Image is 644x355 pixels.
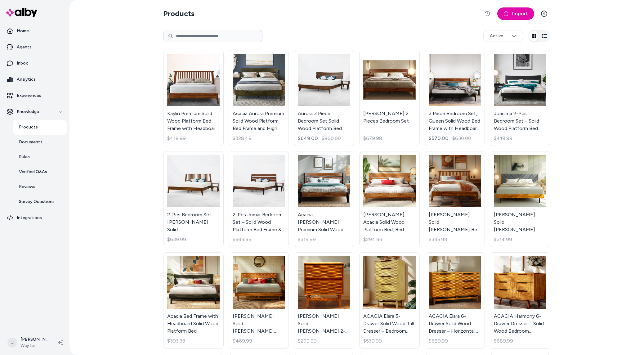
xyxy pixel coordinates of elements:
a: 2-Pcs Bedroom Set – Jildardo Solid Wood Platform Bed Frame & Matching Nightstand, Scandinavian Ru... [163,151,224,248]
a: Analytics [2,72,67,87]
p: Inbox [17,60,28,66]
a: Gerrell Elara Solid Wood Platform Bed Frame with Sculpted Spearhead Headboard – Mid-Century Moder... [229,252,289,349]
a: Agents [2,40,67,55]
p: Survey Questions [19,199,55,205]
a: Kaylin Premium Solid Wood Platform Bed Frame with Headboard – 800 lb Capacity, No Box Spring Need... [163,50,224,146]
a: Products [13,120,67,135]
a: Home [2,24,67,38]
a: ACACIA Elara 5-Drawer Solid Wood Tall Dresser – Bedroom Dresser With CNC Wave Detail – Mid-Centur... [359,252,420,349]
a: Kristoffer Solid Wood Bed Frame with Headboard[PERSON_NAME] Solid [PERSON_NAME] Bed Frame with He... [425,151,485,248]
a: 2-Pcs Jomar Bedroom Set – Solid Wood Platform Bed Frame & Matching Nightstand, Scandinavian Rusti... [229,151,289,248]
a: Inbox [2,56,67,71]
a: 3 Piece Bedroom Set, Queen Solid Wood Bed Frame with Headboard and 2 Nightstand, 800lbs Capacity3... [425,50,485,146]
p: Rules [19,154,30,160]
a: Experiences [2,88,67,103]
a: Aurora 3 Piece Bedroom Set Solid Wood Platform Bed Frame with Headboard and NightstandAurora 3 Pi... [294,50,354,146]
p: Integrations [17,215,42,221]
a: Verified Q&As [13,164,67,179]
a: Gerrell Elara Solid Wood 2-Drawer Nightstand with Sculpted Front – Mid-Century Modern Bedside Tab... [294,252,354,349]
button: J[PERSON_NAME]Wayfair [4,333,53,353]
p: Knowledge [17,109,39,115]
button: Knowledge [2,104,67,119]
img: alby Logo [6,8,37,17]
p: Experiences [17,92,41,99]
span: J [7,338,17,348]
a: Import [497,7,534,20]
a: Acacia Bed Frame with Headboard Solid Wood Platform BedAcacia Bed Frame with Headboard Solid Wood... [163,252,224,349]
a: Felisha Solid Wood King Upholstered Bed Frame with Fabric Headboard, Contemporary Modern Upholste... [490,151,550,248]
p: Home [17,28,29,34]
p: Agents [17,44,32,50]
p: Verified Q&As [19,169,47,175]
h2: Products [163,9,195,19]
a: Acacia Aurora Premium Solid Wood Platform Bed Frame and High Headboard, King Bed Frame with Headb... [229,50,289,146]
button: Active [483,30,523,42]
p: Reviews [19,184,35,190]
a: ACACIA Elara 6-Drawer Solid Wood Dresser – Horizontal Bedroom Wood Dresser With CNC Wave Texture ... [425,252,485,349]
a: Integrations [2,210,67,225]
p: Analytics [17,76,36,83]
a: Rules [13,150,67,164]
p: Documents [19,139,42,145]
a: Survey Questions [13,194,67,209]
a: Reviews [13,179,67,194]
a: Acacia Christoper Premium Solid Wood Bed Frame, Bed Frame with Headboard Included, Mid century Mo... [294,151,354,248]
span: Wayfair [20,343,48,349]
a: Joacima 2-Pcs Bedroom Set – Solid Wood Platform Bed Frame & Matching Nightstand, Mid-Century Mode... [490,50,550,146]
a: ACACIA Harmony 6-Drawer Dresser – Solid Wood Bedroom Dresser With CNC Circle Pattern – Zen Sand G... [490,252,550,349]
a: Emery 2 Pieces Bedroom Set[PERSON_NAME] 2 Pieces Bedroom Set$679.98 [359,50,420,146]
p: [PERSON_NAME] [20,336,48,343]
span: Import [512,10,528,17]
a: Documents [13,135,67,150]
p: Products [19,124,38,130]
a: Antione Acacia Solid Wood Platform Bed, Bed Frame with Headboard, Farmhouse Bed Frame Style[PERSO... [359,151,420,248]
